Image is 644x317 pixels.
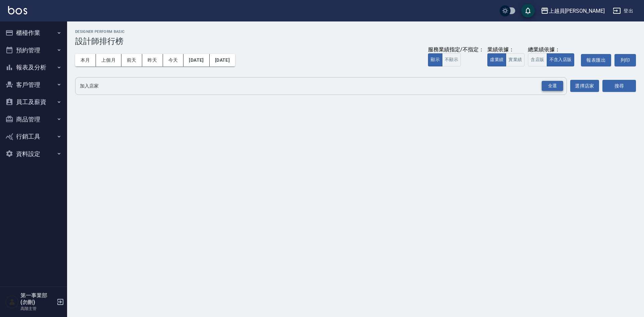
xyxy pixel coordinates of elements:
[487,46,525,53] div: 業績依據：
[8,6,27,14] img: Logo
[75,37,636,46] h3: 設計師排行榜
[3,24,64,42] button: 櫃檯作業
[3,93,64,111] button: 員工及薪資
[614,54,636,66] button: 列印
[121,54,142,66] button: 前天
[442,53,461,66] button: 不顯示
[581,54,611,66] button: 報表匯出
[487,53,506,66] button: 虛業績
[521,4,535,17] button: save
[542,81,563,91] div: 全選
[210,54,235,66] button: [DATE]
[428,53,442,66] button: 顯示
[3,59,64,76] button: 報表及分析
[75,54,96,66] button: 本月
[570,80,599,92] button: 選擇店家
[163,54,184,66] button: 今天
[538,4,607,18] button: 上越員[PERSON_NAME]
[3,42,64,59] button: 預約管理
[3,128,64,145] button: 行銷工具
[142,54,163,66] button: 昨天
[3,76,64,94] button: 客戶管理
[96,54,121,66] button: 上個月
[20,306,55,312] p: 高階主管
[3,111,64,128] button: 商品管理
[506,53,525,66] button: 實業績
[549,7,605,15] div: 上越員[PERSON_NAME]
[528,53,547,66] button: 含店販
[428,46,484,53] div: 服務業績指定/不指定：
[610,5,636,17] button: 登出
[540,80,565,93] button: Open
[528,46,578,53] div: 總業績依據：
[183,54,209,66] button: [DATE]
[3,145,64,163] button: 資料設定
[5,295,19,309] img: Person
[547,53,575,66] button: 不含入店販
[78,80,554,92] input: 店家名稱
[75,30,636,34] h2: Designer Perform Basic
[20,292,55,306] h5: 第一事業部 (勿刪)
[602,80,636,92] button: 搜尋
